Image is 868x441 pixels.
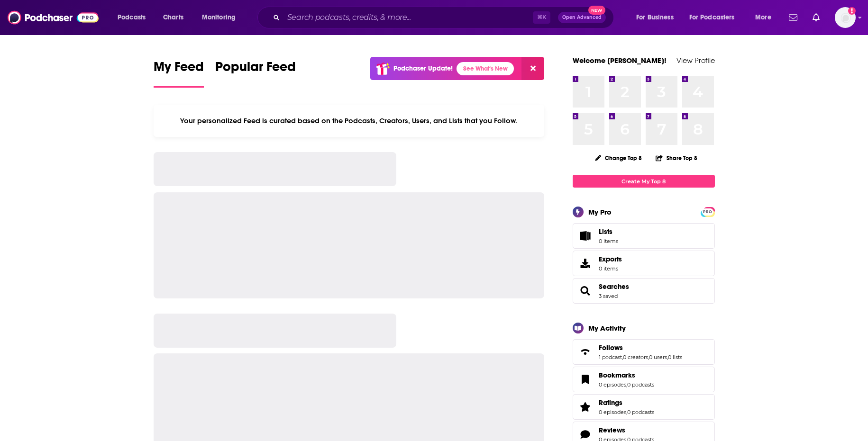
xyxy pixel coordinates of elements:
a: Show notifications dropdown [809,9,823,26]
div: Search podcasts, credits, & more... [266,7,623,28]
div: Your personalized Feed is curated based on the Podcasts, Creators, Users, and Lists that you Follow. [154,105,545,137]
span: Lists [599,227,612,236]
div: My Pro [588,207,612,216]
span: More [755,11,771,24]
button: open menu [111,10,158,25]
a: Ratings [599,398,654,407]
a: 0 users [649,354,667,360]
svg: Add a profile image [848,7,856,15]
button: Show profile menu [835,7,856,28]
span: Lists [599,227,618,236]
a: Bookmarks [576,373,595,386]
a: Reviews [599,426,654,434]
a: 0 episodes [599,381,626,388]
a: 0 podcasts [627,381,654,388]
a: 0 episodes [599,409,626,415]
span: Reviews [599,426,625,434]
button: Share Top 8 [655,149,698,167]
span: , [622,354,623,360]
span: Exports [599,255,622,263]
span: Searches [573,278,715,304]
span: Popular Feed [215,59,296,81]
a: PRO [702,208,713,215]
span: Monitoring [202,11,236,24]
a: Follows [599,343,682,352]
a: 0 lists [668,354,682,360]
a: Welcome [PERSON_NAME]! [573,56,667,65]
input: Search podcasts, credits, & more... [283,10,533,25]
a: View Profile [676,56,715,65]
span: For Podcasters [689,11,735,24]
span: For Business [636,11,674,24]
span: New [588,6,605,15]
span: , [626,409,627,415]
span: , [626,381,627,388]
a: 0 creators [623,354,648,360]
span: Follows [599,343,623,352]
a: Searches [576,284,595,297]
span: , [648,354,649,360]
span: Bookmarks [573,367,715,392]
button: open menu [683,10,749,25]
a: 1 podcast [599,354,622,360]
button: Open AdvancedNew [558,12,606,23]
img: Podchaser - Follow, Share and Rate Podcasts [8,9,99,27]
span: 0 items [599,238,618,244]
span: ⌘ K [533,11,550,24]
span: 0 items [599,265,622,272]
span: Bookmarks [599,371,635,379]
img: User Profile [835,7,856,28]
a: Searches [599,282,629,291]
a: Bookmarks [599,371,654,379]
button: open menu [630,10,685,25]
span: Ratings [573,394,715,420]
span: Charts [163,11,183,24]
a: Exports [573,251,715,276]
a: See What's New [457,62,514,75]
p: Podchaser Update! [393,64,453,72]
button: open menu [195,10,248,25]
span: Podcasts [118,11,146,24]
a: Popular Feed [215,59,296,88]
a: Charts [157,10,189,25]
a: 3 saved [599,293,618,299]
a: Lists [573,223,715,249]
a: Follows [576,345,595,359]
div: My Activity [588,324,626,333]
a: 0 podcasts [627,409,654,415]
span: My Feed [154,59,204,81]
a: Ratings [576,400,595,414]
span: Exports [576,257,595,270]
button: Change Top 8 [589,152,648,164]
span: , [667,354,668,360]
a: Create My Top 8 [573,175,715,188]
span: Follows [573,339,715,365]
span: Ratings [599,398,622,407]
a: Show notifications dropdown [785,9,801,26]
a: Reviews [576,428,595,441]
button: open menu [749,10,783,25]
span: Logged in as WachsmanSG [835,7,856,28]
a: My Feed [154,59,204,88]
span: Lists [576,229,595,243]
span: Open Advanced [562,15,602,20]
